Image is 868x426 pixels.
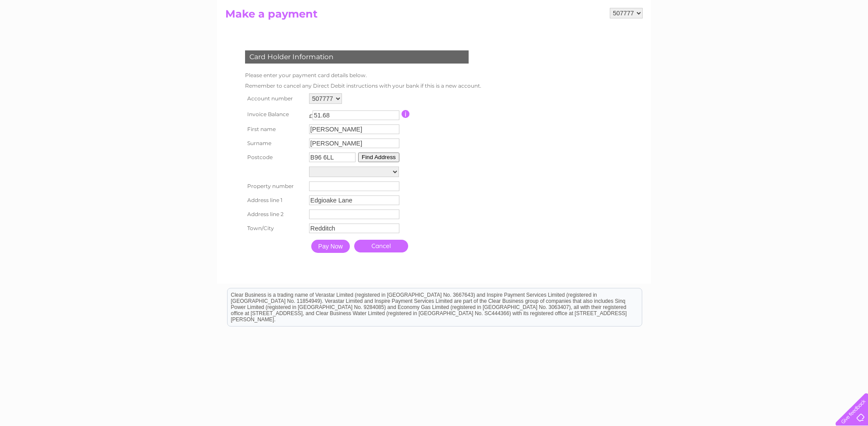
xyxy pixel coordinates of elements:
th: Town/City [243,221,307,235]
a: Telecoms [760,37,786,44]
a: Water [714,37,730,44]
td: Please enter your payment card details below. [243,70,484,81]
input: Pay Now [311,240,350,253]
th: First name [243,122,307,136]
a: Energy [736,37,755,44]
img: logo.png [30,23,75,50]
button: Find Address [358,153,399,162]
td: Remember to cancel any Direct Debit instructions with your bank if this is a new account. [243,81,484,91]
a: Log out [839,37,860,44]
th: Surname [243,136,307,150]
a: Contact [810,37,831,44]
th: Invoice Balance [243,106,307,122]
th: Address line 2 [243,207,307,221]
a: Cancel [354,240,408,252]
a: 0333 014 3131 [703,4,763,15]
th: Address line 1 [243,193,307,207]
h2: Make a payment [225,8,643,25]
th: Account number [243,91,307,106]
th: Postcode [243,150,307,164]
a: Blog [792,37,804,44]
td: £ [309,108,313,119]
th: Property number [243,179,307,193]
input: Information [402,110,410,118]
div: Clear Business is a trading name of Verastar Limited (registered in [GEOGRAPHIC_DATA] No. 3667643... [228,5,642,43]
div: Card Holder Information [245,50,469,64]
